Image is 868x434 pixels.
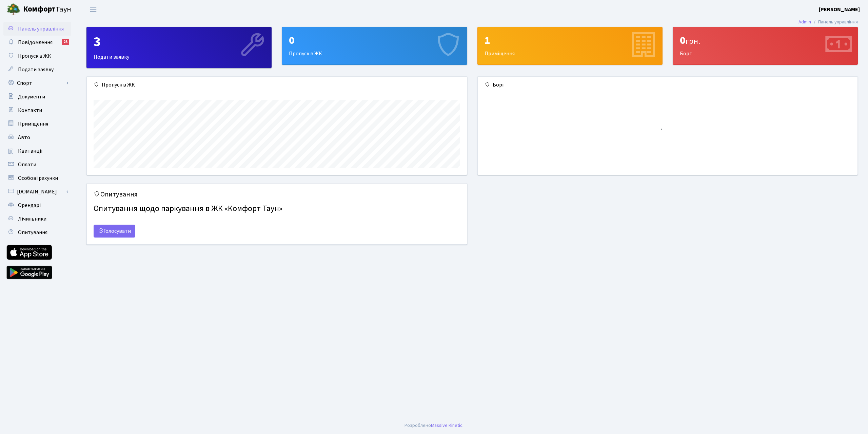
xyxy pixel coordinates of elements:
[282,27,467,64] div: Пропуск в ЖК
[478,77,858,93] div: Борг
[680,34,851,47] div: 0
[85,4,102,15] button: Переключити навігацію
[18,161,36,168] span: Оплати
[478,27,662,64] div: Приміщення
[3,212,71,226] a: Лічильники
[7,3,20,16] img: logo.png
[18,134,30,141] span: Авто
[289,34,460,47] div: 0
[673,27,857,64] div: Борг
[94,225,135,238] a: Голосувати
[94,190,460,199] h5: Опитування
[23,4,56,15] b: Комфорт
[3,103,71,117] a: Контакти
[485,34,655,47] div: 1
[3,63,71,76] a: Подати заявку
[86,27,272,68] a: 3Подати заявку
[3,49,71,63] a: Пропуск в ЖК
[431,422,462,429] a: Massive Kinetic
[788,15,868,29] nav: breadcrumb
[94,34,264,50] div: 3
[18,202,41,209] span: Орендарі
[819,5,860,14] a: [PERSON_NAME]
[18,52,51,60] span: Пропуск в ЖК
[798,18,811,25] a: Admin
[3,185,71,199] a: [DOMAIN_NAME]
[3,226,71,239] a: Опитування
[3,36,71,49] a: Повідомлення25
[23,4,71,15] span: Таун
[405,422,431,429] a: Розроблено
[3,117,71,131] a: Приміщення
[87,77,467,93] div: Пропуск в ЖК
[405,422,463,429] div: .
[18,147,43,155] span: Квитанції
[18,39,53,46] span: Повідомлення
[3,158,71,171] a: Оплати
[3,76,71,90] a: Спорт
[18,93,45,100] span: Документи
[686,35,700,47] span: грн.
[18,229,47,236] span: Опитування
[3,90,71,103] a: Документи
[18,215,46,223] span: Лічильники
[282,27,467,65] a: 0Пропуск в ЖК
[18,120,48,128] span: Приміщення
[3,131,71,144] a: Авто
[3,22,71,36] a: Панель управління
[18,107,42,114] span: Контакти
[18,25,64,33] span: Панель управління
[94,201,460,216] h4: Опитування щодо паркування в ЖК «Комфорт Таун»
[3,171,71,185] a: Особові рахунки
[18,66,54,73] span: Подати заявку
[87,27,271,68] div: Подати заявку
[3,144,71,158] a: Квитанції
[18,174,58,182] span: Особові рахунки
[62,39,69,45] div: 25
[811,18,858,26] li: Панель управління
[3,199,71,212] a: Орендарі
[477,27,663,65] a: 1Приміщення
